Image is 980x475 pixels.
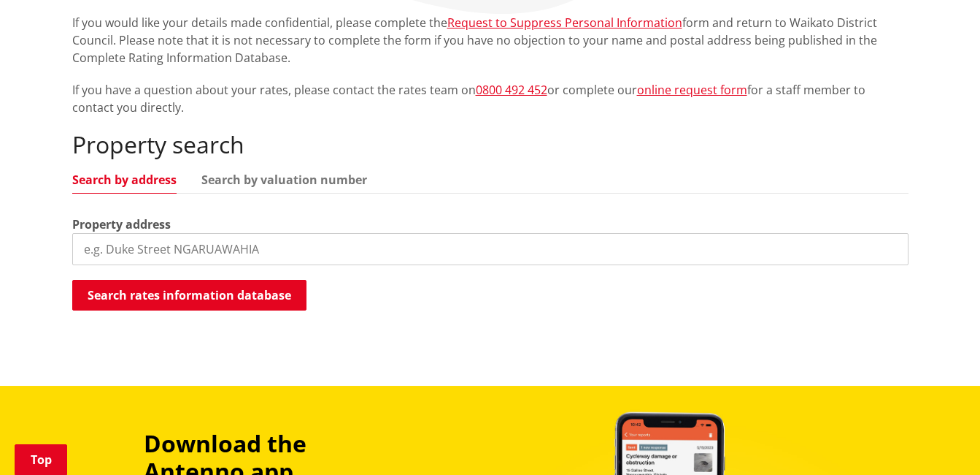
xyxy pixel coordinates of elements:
[72,131,908,159] h2: Property search
[15,444,67,475] a: Top
[201,174,367,186] a: Search by valuation number
[72,14,908,66] p: If you would like your details made confidential, please complete the form and return to Waikato ...
[72,174,177,186] a: Search by address
[476,82,547,98] a: 0800 492 452
[72,81,908,116] p: If you have a question about your rates, please contact the rates team on or complete our for a s...
[72,280,306,311] button: Search rates information database
[72,233,908,265] input: e.g. Duke Street NGARUAWAHIA
[447,15,682,31] a: Request to Suppress Personal Information
[913,414,965,466] iframe: Messenger Launcher
[72,216,171,233] label: Property address
[637,82,747,98] a: online request form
